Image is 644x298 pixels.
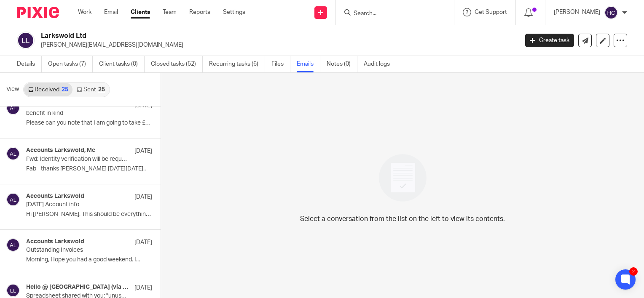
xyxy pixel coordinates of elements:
img: Pixie [17,7,59,18]
img: image [373,149,432,207]
p: Outstanding Invoices [26,247,127,254]
span: Get Support [475,9,507,15]
p: [PERSON_NAME] [554,8,600,16]
a: Reports [189,8,210,16]
h4: Accounts Larkswold [26,193,84,200]
img: svg%3E [6,147,20,160]
a: Audit logs [364,56,396,72]
img: svg%3E [6,101,20,115]
p: [DATE] [134,147,152,155]
a: Open tasks (7) [48,56,93,72]
a: Files [271,56,290,72]
a: Emails [297,56,320,72]
a: Clients [131,8,150,16]
p: [DATE] [134,193,152,201]
img: svg%3E [6,238,20,252]
p: Fab - thanks [PERSON_NAME] [DATE][DATE].. [26,165,152,173]
a: Closed tasks (52) [151,56,203,72]
img: svg%3E [604,6,618,19]
a: Received25 [24,83,72,96]
a: Sent25 [72,83,109,96]
h4: Hello @ [GEOGRAPHIC_DATA] (via Google Sheets) [26,284,130,291]
p: Hi [PERSON_NAME], This should be everything you need. ... [26,211,152,218]
a: Settings [223,8,245,16]
p: benefit in kind [26,110,127,117]
h2: Larkswold Ltd [41,32,418,40]
div: 2 [629,267,638,276]
p: Morning, Hope you had a good weekend. I... [26,256,152,263]
a: Create task [525,34,574,47]
p: Please can you note that I am going to take £53... [26,120,152,127]
a: Details [17,56,42,72]
input: Search [353,10,429,18]
h4: Accounts Larkswold [26,238,84,245]
img: svg%3E [17,32,35,49]
p: [DATE] [134,284,152,292]
p: [DATE] [134,238,152,247]
a: Client tasks (0) [99,56,145,72]
span: View [6,85,19,94]
p: Fwd: Identity verification will be required from [DATE] [26,156,127,163]
a: Team [163,8,177,16]
a: Work [78,8,91,16]
a: Email [104,8,118,16]
img: svg%3E [6,284,20,297]
h4: Accounts Larkswold, Me [26,147,95,154]
div: 25 [98,87,105,93]
div: 25 [62,87,68,93]
p: [DATE] Account info [26,201,127,208]
p: Select a conversation from the list on the left to view its contents. [300,214,505,224]
img: svg%3E [6,193,20,206]
p: [PERSON_NAME][EMAIL_ADDRESS][DOMAIN_NAME] [41,41,513,49]
a: Notes (0) [327,56,357,72]
a: Recurring tasks (6) [209,56,265,72]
